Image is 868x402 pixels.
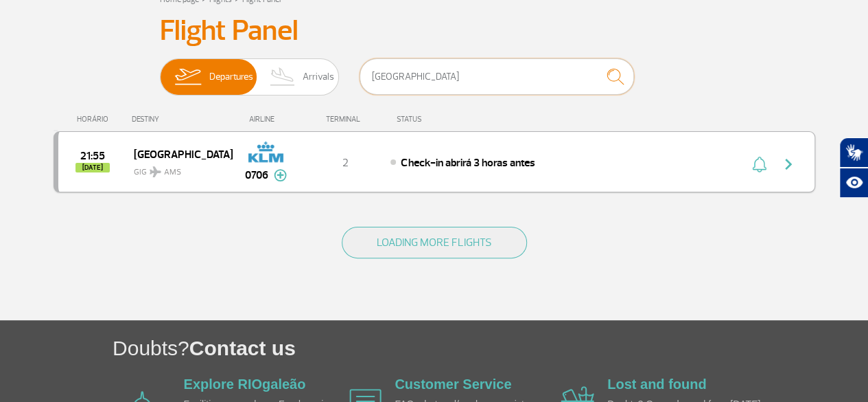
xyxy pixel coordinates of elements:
[360,58,634,95] input: Flight, city or airline
[209,59,253,95] span: Departures
[245,167,268,183] span: 0706
[184,377,306,392] a: Explore RIOgaleão
[75,163,110,172] span: [DATE]
[395,377,511,392] a: Customer Service
[58,115,132,124] div: HORÁRIO
[839,168,868,198] button: Abrir recursos assistivos.
[274,169,287,181] img: mais-info-painel-voo.svg
[160,14,709,48] h3: Flight Panel
[401,156,535,170] span: Check-in abrirá 3 horas antes
[132,115,232,124] div: DESTINY
[839,137,868,168] button: Abrir tradutor de língua de sinais.
[113,334,868,362] h1: Doubts?
[134,145,222,163] span: [GEOGRAPHIC_DATA]
[134,159,222,179] span: GIG
[189,337,296,359] span: Contact us
[263,59,303,95] img: slider-desembarque
[301,115,390,124] div: TERMINAL
[150,166,161,177] img: destiny_airplane.svg
[164,166,181,179] span: AMS
[342,156,349,170] span: 2
[80,151,105,161] span: 2025-08-25 21:55:00
[303,59,334,95] span: Arrivals
[780,156,797,172] img: seta-direita-painel-voo.svg
[607,377,706,392] a: Lost and found
[839,137,868,198] div: Plugin de acessibilidade da Hand Talk.
[752,156,766,172] img: sino-painel-voo.svg
[342,227,527,258] button: LOADING MORE FLIGHTS
[390,115,502,124] div: STATUS
[232,115,301,124] div: AIRLINE
[166,59,209,95] img: slider-embarque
